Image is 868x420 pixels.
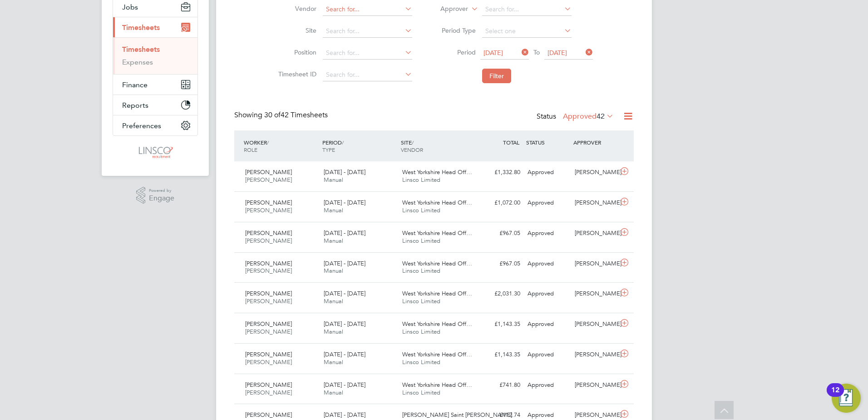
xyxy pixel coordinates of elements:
[324,206,343,214] span: Manual
[324,176,343,184] span: Manual
[245,176,292,184] span: [PERSON_NAME]
[401,146,423,153] span: VENDOR
[547,49,567,57] span: [DATE]
[832,384,861,413] button: Open Resource Center, 12 new notifications
[342,139,344,146] span: /
[245,237,292,245] span: [PERSON_NAME]
[402,328,440,335] span: Linsco Limited
[122,58,153,66] a: Expenses
[113,37,197,74] div: Timesheets
[399,134,477,158] div: SITE
[245,328,292,335] span: [PERSON_NAME]
[402,297,440,305] span: Linsco Limited
[113,75,197,95] button: Finance
[245,411,292,419] span: [PERSON_NAME]
[122,23,160,32] span: Timesheets
[324,297,343,305] span: Manual
[402,229,472,237] span: West Yorkshire Head Off…
[136,187,175,204] a: Powered byEngage
[323,47,412,60] input: Search for...
[571,195,618,210] div: [PERSON_NAME]
[524,317,571,332] div: Approved
[324,358,343,366] span: Manual
[122,121,161,130] span: Preferences
[324,381,365,389] span: [DATE] - [DATE]
[245,229,292,237] span: [PERSON_NAME]
[324,320,365,328] span: [DATE] - [DATE]
[402,237,440,245] span: Linsco Limited
[267,139,269,146] span: /
[524,256,571,271] div: Approved
[477,195,524,210] div: £1,072.00
[245,206,292,214] span: [PERSON_NAME]
[149,195,174,202] span: Engage
[524,347,571,362] div: Approved
[482,3,572,16] input: Search for...
[323,25,412,38] input: Search for...
[402,358,440,366] span: Linsco Limited
[245,290,292,297] span: [PERSON_NAME]
[122,45,160,54] a: Timesheets
[264,110,281,120] span: 30 of
[477,226,524,241] div: £967.05
[524,195,571,210] div: Approved
[245,168,292,176] span: [PERSON_NAME]
[571,347,618,362] div: [PERSON_NAME]
[524,165,571,180] div: Approved
[597,112,605,121] span: 42
[531,46,542,58] span: To
[571,256,618,271] div: [PERSON_NAME]
[524,286,571,301] div: Approved
[136,145,174,160] img: linsco-logo-retina.png
[149,187,174,195] span: Powered by
[524,378,571,393] div: Approved
[324,260,365,267] span: [DATE] - [DATE]
[482,25,572,38] input: Select one
[402,267,440,275] span: Linsco Limited
[324,350,365,358] span: [DATE] - [DATE]
[323,3,412,16] input: Search for...
[831,390,839,402] div: 12
[113,95,197,115] button: Reports
[427,5,468,14] label: Approver
[524,226,571,241] div: Approved
[524,134,571,150] div: STATUS
[320,134,399,158] div: PERIOD
[477,347,524,362] div: £1,143.35
[122,101,148,110] span: Reports
[245,350,292,358] span: [PERSON_NAME]
[324,267,343,275] span: Manual
[113,17,197,37] button: Timesheets
[435,26,476,35] label: Period Type
[324,411,365,419] span: [DATE] - [DATE]
[477,286,524,301] div: £2,031.30
[242,134,320,158] div: WORKER
[402,350,472,358] span: West Yorkshire Head Off…
[571,286,618,301] div: [PERSON_NAME]
[571,378,618,393] div: [PERSON_NAME]
[122,80,148,89] span: Finance
[571,165,618,180] div: [PERSON_NAME]
[477,165,524,180] div: £1,332.80
[402,199,472,206] span: West Yorkshire Head Off…
[402,260,472,267] span: West Yorkshire Head Off…
[245,358,292,366] span: [PERSON_NAME]
[122,3,138,11] span: Jobs
[402,168,472,176] span: West Yorkshire Head Off…
[477,256,524,271] div: £967.05
[245,320,292,328] span: [PERSON_NAME]
[245,199,292,206] span: [PERSON_NAME]
[276,70,316,78] label: Timesheet ID
[113,145,198,160] a: Go to home page
[234,110,330,120] div: Showing
[402,176,440,184] span: Linsco Limited
[324,328,343,335] span: Manual
[324,229,365,237] span: [DATE] - [DATE]
[563,112,614,121] label: Approved
[323,69,412,81] input: Search for...
[483,49,503,57] span: [DATE]
[324,199,365,206] span: [DATE] - [DATE]
[324,290,365,297] span: [DATE] - [DATE]
[412,139,414,146] span: /
[571,134,618,150] div: APPROVER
